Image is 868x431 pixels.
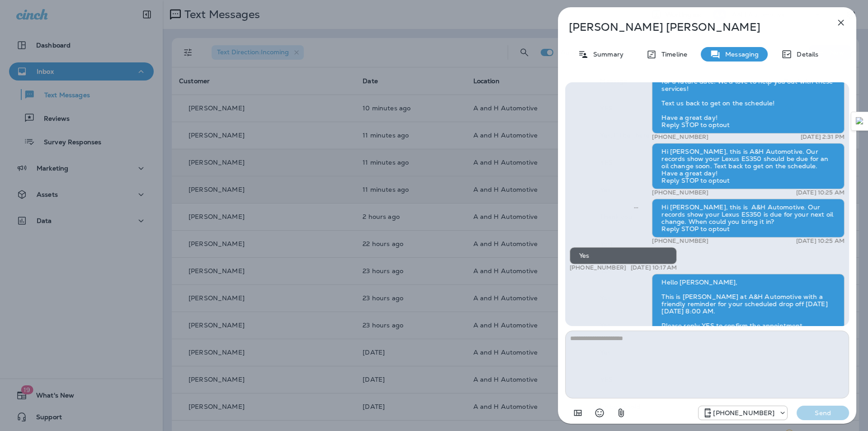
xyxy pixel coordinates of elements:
[652,133,709,141] p: [PHONE_NUMBER]
[589,51,623,58] p: Summary
[590,404,609,422] button: Select an emoji
[793,51,819,58] p: Details
[652,274,845,341] div: Hello [PERSON_NAME], This is [PERSON_NAME] at A&H Automotive with a friendly reminder for your sc...
[796,237,844,245] p: [DATE] 10:25 AM
[631,264,677,271] p: [DATE] 10:17 AM
[652,189,709,196] p: [PHONE_NUMBER]
[570,264,626,271] p: [PHONE_NUMBER]
[569,404,587,422] button: Add in a premade template
[634,203,639,211] span: Sent
[796,189,844,196] p: [DATE] 10:25 AM
[652,237,709,245] p: [PHONE_NUMBER]
[652,143,845,189] div: Hi [PERSON_NAME], this is A&H Automotive. Our records show your Lexus ES350 should be due for an ...
[699,407,788,418] div: +1 (405) 873-8731
[713,409,775,417] p: [PHONE_NUMBER]
[657,51,687,58] p: Timeline
[652,51,845,133] div: Hello [PERSON_NAME], this is A&amp;H Automotive, just a friendly reminder that on your last visit...
[856,117,864,125] img: Detect Auto
[569,21,816,33] p: [PERSON_NAME] [PERSON_NAME]
[801,133,844,141] p: [DATE] 2:31 PM
[721,51,759,58] p: Messaging
[652,199,845,237] div: Hi [PERSON_NAME], this is A&H Automotive. Our records show your Lexus ES350 is due for your next ...
[570,247,677,264] div: Yes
